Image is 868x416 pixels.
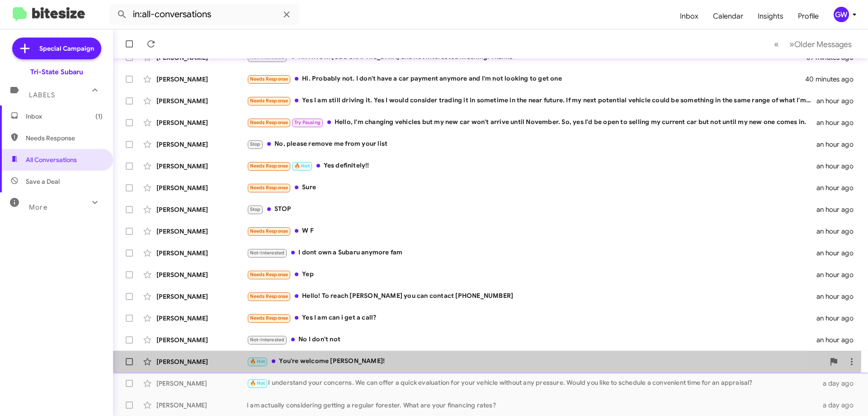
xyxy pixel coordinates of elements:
div: I am actually considering getting a regular forester. What are your financing rates? [247,401,817,410]
div: GW [834,7,849,22]
div: [PERSON_NAME] [156,162,247,171]
span: Needs Response [250,228,288,234]
div: You're welcome [PERSON_NAME]! [247,356,825,367]
div: an hour ago [816,162,861,171]
div: Yes I am still driving it. Yes I would consider trading it in sometime in the near future. If my ... [247,96,816,106]
span: Needs Response [250,185,288,191]
div: an hour ago [816,140,861,149]
span: Needs Response [26,134,103,143]
div: [PERSON_NAME] [156,292,247,301]
span: All Conversations [26,155,77,164]
div: Hi. Probably not. I don't have a car payment anymore and I'm not looking to get one [247,74,807,84]
div: 40 minutes ago [807,75,861,84]
span: Special Campaign [39,44,94,53]
div: STOP [247,204,816,215]
div: an hour ago [816,183,861,192]
div: Yes definitely!! [247,161,816,171]
div: an hour ago [816,118,861,127]
span: Needs Response [250,272,288,277]
div: W F [247,226,816,236]
span: Needs Response [250,76,288,82]
span: « [774,38,779,50]
div: [PERSON_NAME] [156,335,247,344]
a: Calendar [706,3,750,29]
span: Labels [29,91,55,99]
div: an hour ago [816,335,861,344]
a: Insights [750,3,791,29]
span: Inbox [26,112,103,121]
div: Sure [247,182,816,193]
div: an hour ago [816,205,861,214]
span: Needs Response [250,163,288,169]
input: Search [109,4,299,25]
span: Stop [250,141,261,147]
div: [PERSON_NAME] [156,140,247,149]
span: 🔥 Hot [250,359,265,364]
span: 🔥 Hot [250,380,265,386]
span: Not-Interested [250,250,285,256]
span: Needs Response [250,293,288,299]
span: More [29,203,47,211]
span: (1) [95,112,103,121]
div: [PERSON_NAME] [156,75,247,84]
div: an hour ago [816,270,861,279]
span: Needs Response [250,315,288,321]
div: [PERSON_NAME] [156,270,247,279]
div: No I don't not [247,335,816,345]
div: Yep [247,269,816,280]
div: [PERSON_NAME] [156,227,247,236]
nav: Page navigation example [769,35,857,53]
div: [PERSON_NAME] [156,96,247,105]
div: I dont own a Subaru anymore fam [247,248,816,258]
div: [PERSON_NAME] [156,314,247,323]
a: Inbox [673,3,706,29]
button: Next [784,35,857,53]
span: Try Pausing [294,120,321,125]
div: Hello! To reach [PERSON_NAME] you can contact [PHONE_NUMBER] [247,291,816,301]
div: [PERSON_NAME] [156,401,247,410]
div: [PERSON_NAME] [156,379,247,388]
a: Profile [791,3,826,29]
span: Not-Interested [250,337,285,343]
button: Previous [769,35,784,53]
div: an hour ago [816,249,861,258]
div: a day ago [817,379,861,388]
div: Tri-State Subaru [30,67,83,77]
span: 🔥 Hot [294,163,310,169]
button: GW [826,7,858,22]
span: » [789,38,794,50]
div: [PERSON_NAME] [156,205,247,214]
div: an hour ago [816,314,861,323]
div: [PERSON_NAME] [156,249,247,258]
div: [PERSON_NAME] [156,118,247,127]
div: a day ago [817,401,861,410]
div: [PERSON_NAME] [156,183,247,192]
div: No, please remove me from your list [247,139,816,149]
span: Needs Response [250,98,288,104]
div: [PERSON_NAME] [156,357,247,366]
div: Hello, I'm changing vehicles but my new car won't arrive until November. So, yes I'd be open to s... [247,117,816,128]
span: Stop [250,206,261,212]
div: I understand your concerns. We can offer a quick evaluation for your vehicle without any pressure... [247,378,817,388]
div: Yes I am can i get a call? [247,313,816,323]
a: Special Campaign [12,38,101,59]
span: Needs Response [250,120,288,125]
span: Save a Deal [26,177,60,186]
span: Older Messages [794,39,852,49]
div: an hour ago [816,227,861,236]
div: an hour ago [816,292,861,301]
div: an hour ago [816,96,861,105]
